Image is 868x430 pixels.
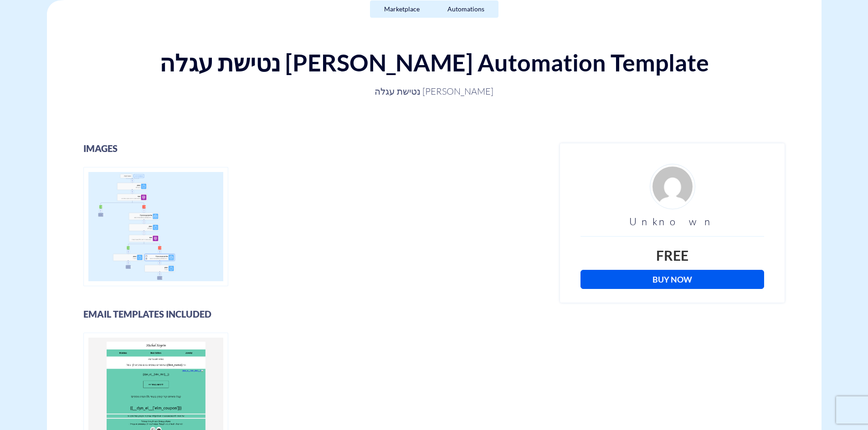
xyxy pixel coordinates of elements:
[83,309,547,319] h3: Email Templates Included
[132,85,737,98] p: נטישת עגלה [PERSON_NAME]
[83,143,547,153] h3: images
[580,246,764,265] div: Free
[370,0,434,18] a: Marketplace
[580,270,764,289] a: Buy Now
[650,164,695,209] img: d4fe36f24926ae2e6254bfc5557d6d03
[580,216,764,227] h3: Unknown
[433,0,498,18] a: Automations
[56,50,812,76] h1: נטישת עגלה [PERSON_NAME] Automation Template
